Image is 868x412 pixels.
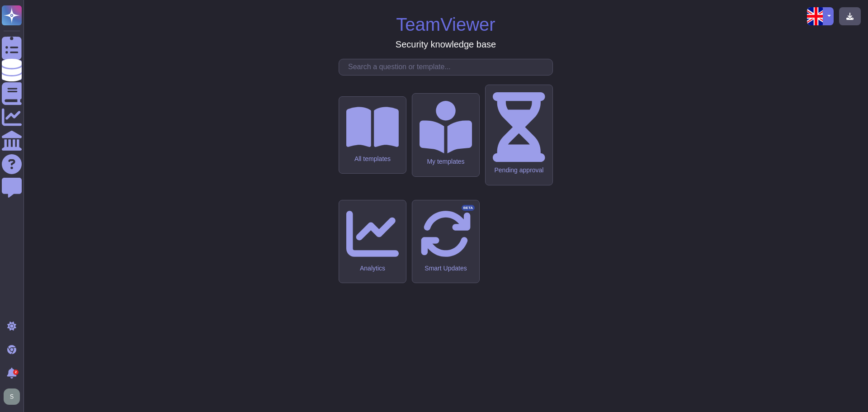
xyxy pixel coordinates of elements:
[13,369,19,375] div: 2
[4,388,20,405] img: user
[346,265,399,272] div: Analytics
[2,387,26,407] button: user
[493,166,545,174] div: Pending approval
[807,7,825,25] img: en
[396,39,496,50] h3: Security knowledge base
[344,59,552,75] input: Search a question or template...
[346,155,399,163] div: All templates
[420,158,472,166] div: My templates
[420,265,472,272] div: Smart Updates
[462,205,475,211] div: BETA
[396,14,495,35] h1: TeamViewer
